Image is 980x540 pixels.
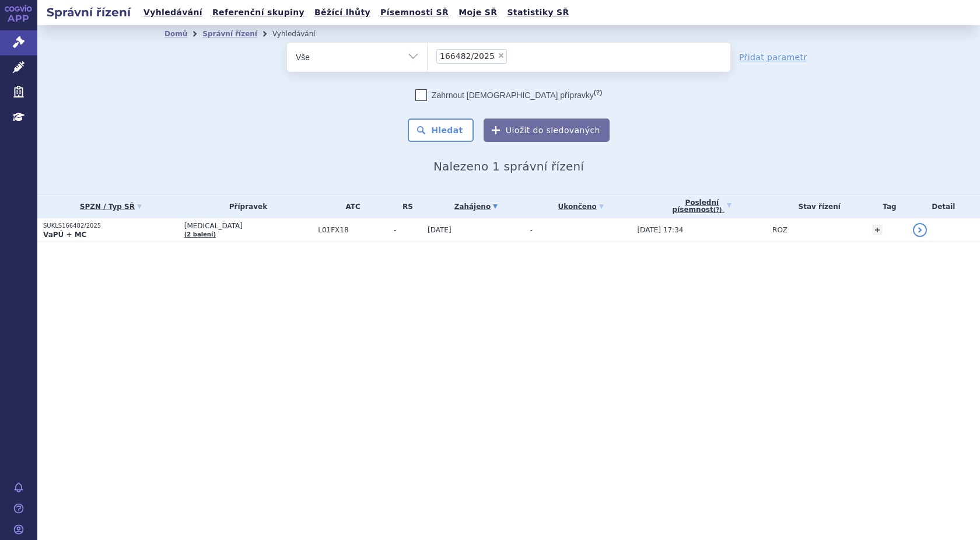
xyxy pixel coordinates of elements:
[637,194,766,218] a: Poslednípísemnost(?)
[498,52,505,59] span: ×
[594,89,602,96] abbr: (?)
[377,5,452,20] a: Písemnosti SŘ
[455,5,501,20] a: Moje SŘ
[202,30,257,38] a: Správní řízení
[637,226,683,234] span: [DATE] 17:34
[140,5,206,20] a: Vyhledávání
[415,89,602,101] label: Zahrnout [DEMOGRAPHIC_DATA] přípravky
[440,52,495,60] span: 166482/2025
[428,226,452,234] span: [DATE]
[484,119,610,142] button: Uložit do sledovaných
[178,194,312,218] th: Přípravek
[43,222,178,230] p: SUKLS166482/2025
[530,198,632,215] a: Ukončeno
[394,226,422,234] span: -
[184,222,312,230] span: [MEDICAL_DATA]
[433,159,584,173] span: Nalezeno 1 správní řízení
[272,25,331,43] li: Vyhledávání
[713,207,722,214] abbr: (?)
[184,231,216,238] a: (2 balení)
[209,5,308,20] a: Referenční skupiny
[530,226,533,234] span: -
[766,194,866,218] th: Stav řízení
[164,30,187,38] a: Domů
[37,4,140,20] h2: Správní řízení
[312,194,388,218] th: ATC
[503,5,572,20] a: Statistiky SŘ
[43,198,178,215] a: SPZN / Typ SŘ
[772,226,787,234] span: ROZ
[872,225,883,235] a: +
[311,5,374,20] a: Běžící lhůty
[43,231,86,239] strong: VaPÚ + MC
[907,194,980,218] th: Detail
[428,198,524,215] a: Zahájeno
[388,194,422,218] th: RS
[318,226,388,234] span: L01FX18
[408,119,474,142] button: Hledat
[866,194,907,218] th: Tag
[510,48,517,63] input: 166482/2025
[913,223,927,237] a: detail
[739,51,807,63] a: Přidat parametr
